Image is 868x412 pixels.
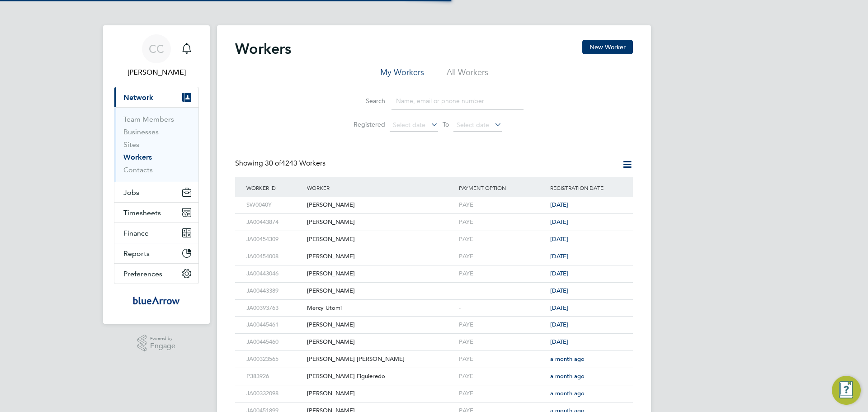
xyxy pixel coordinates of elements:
div: Payment Option [457,177,548,198]
span: Clare Cramond [114,67,199,78]
a: Powered byEngage [137,335,176,352]
span: 30 of [265,159,281,168]
div: [PERSON_NAME] [305,334,457,350]
div: - [457,300,548,317]
span: [DATE] [550,218,568,226]
a: P383926[PERSON_NAME] FiguieredoPAYEa month ago [244,368,624,375]
a: JA00393763Mercy Utomi-[DATE] [244,299,624,307]
div: [PERSON_NAME] [305,283,457,299]
button: Finance [114,223,198,243]
h2: Workers [235,40,291,58]
span: [DATE] [550,201,568,208]
div: PAYE [457,214,548,231]
div: [PERSON_NAME] [PERSON_NAME] [305,351,457,368]
span: 4243 Workers [265,159,325,168]
div: JA00454008 [244,248,305,265]
div: [PERSON_NAME] Figuieredo [305,368,457,385]
div: PAYE [457,334,548,350]
a: JA00445461[PERSON_NAME]PAYE[DATE] [244,316,624,324]
span: CC [149,43,164,55]
li: My Workers [380,67,424,83]
a: JA00451899[PERSON_NAME]PAYEa month ago [244,402,624,410]
span: a month ago [550,355,585,363]
li: All Workers [447,67,488,83]
a: JA00443389[PERSON_NAME]-[DATE] [244,282,624,290]
span: [DATE] [550,321,568,328]
button: Reports [114,243,198,263]
span: Engage [150,342,175,350]
a: Team Members [123,115,174,123]
div: JA00332098 [244,385,305,402]
span: Reports [123,249,150,258]
div: JA00323565 [244,351,305,368]
span: Select date [393,121,425,129]
a: JA00443046[PERSON_NAME]PAYE[DATE] [244,265,624,273]
button: New Worker [582,40,633,54]
label: Search [344,97,385,105]
div: PAYE [457,385,548,402]
span: Preferences [123,270,162,278]
span: [DATE] [550,252,568,260]
div: [PERSON_NAME] [305,317,457,333]
a: SW0040Y[PERSON_NAME]PAYE[DATE] [244,196,624,204]
span: [DATE] [550,235,568,243]
button: Engage Resource Center [832,376,861,405]
span: Timesheets [123,208,161,217]
button: Network [114,87,198,107]
span: Jobs [123,188,139,197]
a: JA00332098[PERSON_NAME]PAYEa month ago [244,385,624,393]
a: Contacts [123,166,153,174]
div: JA00393763 [244,300,305,317]
a: JA00454309[PERSON_NAME]PAYE[DATE] [244,231,624,238]
div: SW0040Y [244,197,305,213]
button: Timesheets [114,203,198,223]
div: Showing [235,159,327,168]
div: JA00443874 [244,214,305,231]
nav: Main navigation [103,25,210,324]
span: a month ago [550,389,585,397]
a: Go to home page [114,293,199,308]
div: Worker [305,177,457,198]
span: Select date [457,121,489,129]
a: JA00443874[PERSON_NAME]PAYE[DATE] [244,213,624,221]
div: PAYE [457,231,548,248]
img: bluearrow-logo-retina.png [133,293,180,308]
div: JA00454309 [244,231,305,248]
div: [PERSON_NAME] [305,248,457,265]
span: To [440,118,452,130]
div: Mercy Utomi [305,300,457,317]
div: PAYE [457,197,548,213]
div: PAYE [457,248,548,265]
span: Finance [123,229,149,237]
a: JA00454008[PERSON_NAME]PAYE[DATE] [244,248,624,256]
a: Workers [123,153,152,161]
span: [DATE] [550,287,568,294]
div: JA00445460 [244,334,305,350]
div: Network [114,107,198,182]
button: Jobs [114,182,198,202]
a: JA00323565[PERSON_NAME] [PERSON_NAME]PAYEa month ago [244,350,624,358]
div: [PERSON_NAME] [305,265,457,282]
div: JA00443389 [244,283,305,299]
div: [PERSON_NAME] [305,231,457,248]
div: [PERSON_NAME] [305,385,457,402]
span: [DATE] [550,270,568,277]
span: Powered by [150,335,175,342]
a: JA00445460[PERSON_NAME]PAYE[DATE] [244,333,624,341]
div: [PERSON_NAME] [305,197,457,213]
a: Businesses [123,128,159,136]
label: Registered [344,120,385,128]
span: [DATE] [550,304,568,312]
div: - [457,283,548,299]
div: [PERSON_NAME] [305,214,457,231]
div: JA00445461 [244,317,305,333]
span: [DATE] [550,338,568,346]
span: Network [123,93,153,102]
div: PAYE [457,368,548,385]
a: Sites [123,140,139,149]
span: a month ago [550,372,585,380]
div: Registration Date [548,177,624,198]
div: PAYE [457,265,548,282]
div: Worker ID [244,177,305,198]
div: JA00443046 [244,265,305,282]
